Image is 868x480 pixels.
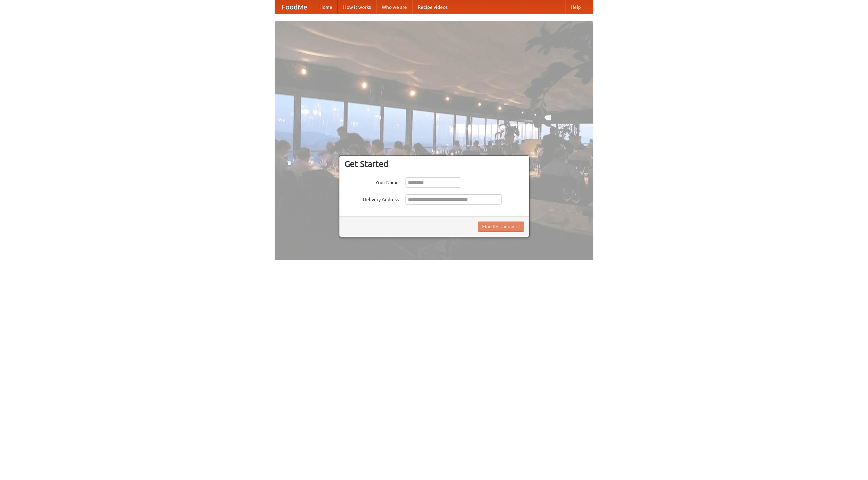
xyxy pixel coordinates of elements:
a: Who we are [376,0,412,14]
h3: Get Started [344,159,524,169]
a: Help [565,0,586,14]
label: Your Name [344,177,399,186]
button: Find Restaurants! [478,222,524,232]
a: Home [314,0,338,14]
a: How it works [338,0,376,14]
a: Recipe videos [412,0,453,14]
label: Delivery Address [344,194,399,203]
a: FoodMe [275,0,314,14]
